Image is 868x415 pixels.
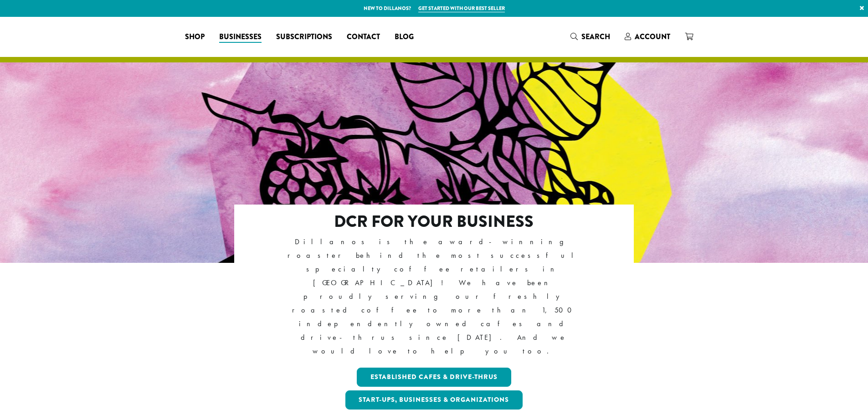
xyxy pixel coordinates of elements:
[395,31,414,43] span: Blog
[273,235,595,359] p: Dillanos is the award-winning roaster behind the most successful specialty coffee retailers in [G...
[418,5,505,12] a: Get started with our best seller
[345,390,523,410] a: Start-ups, Businesses & Organizations
[273,212,595,231] h2: DCR FOR YOUR BUSINESS
[347,31,380,43] span: Contact
[563,29,617,44] a: Search
[357,368,511,387] a: Established Cafes & Drive-Thrus
[581,31,610,42] span: Search
[219,31,262,43] span: Businesses
[276,31,332,43] span: Subscriptions
[185,31,205,43] span: Shop
[178,30,212,44] a: Shop
[635,31,670,42] span: Account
